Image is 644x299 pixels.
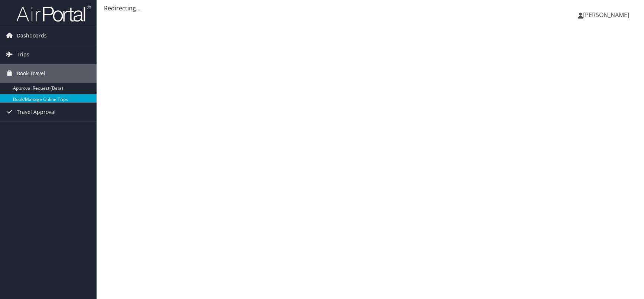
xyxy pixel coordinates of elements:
span: Travel Approval [17,103,56,121]
img: airportal-logo.png [16,5,91,22]
span: Dashboards [17,26,47,45]
span: [PERSON_NAME] [583,11,629,19]
span: Book Travel [17,64,45,83]
div: Redirecting... [104,4,637,13]
a: [PERSON_NAME] [578,4,637,26]
span: Trips [17,45,29,64]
